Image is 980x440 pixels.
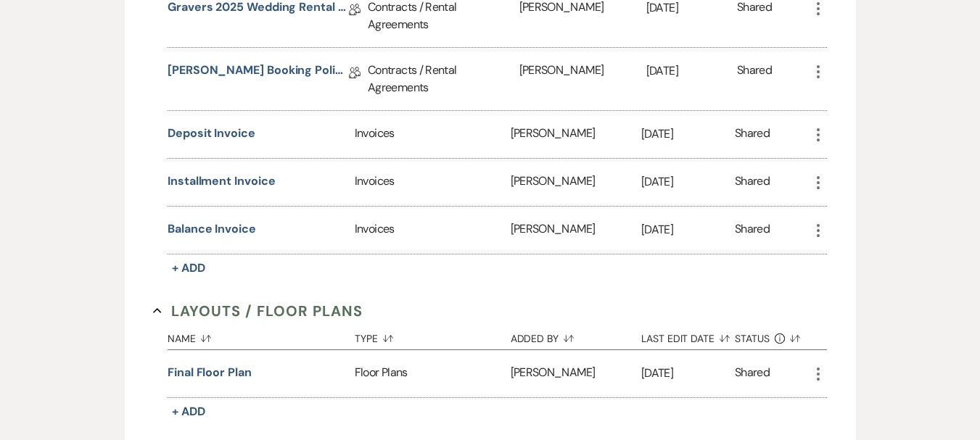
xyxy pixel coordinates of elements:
[168,322,355,349] button: Name
[641,173,735,191] p: [DATE]
[641,125,735,144] p: [DATE]
[641,364,735,383] p: [DATE]
[735,220,770,240] div: Shared
[355,159,511,206] div: Invoices
[735,125,770,144] div: Shared
[735,173,770,192] div: Shared
[168,364,252,381] button: Final Floor plan
[519,48,646,110] div: [PERSON_NAME]
[168,258,210,278] button: + Add
[735,322,810,349] button: Status
[737,62,772,96] div: Shared
[168,173,275,190] button: Installment invoice
[168,125,255,142] button: Deposit Invoice
[355,111,511,158] div: Invoices
[511,322,641,349] button: Added By
[646,62,737,80] p: [DATE]
[355,322,511,349] button: Type
[735,333,770,344] span: Status
[168,62,349,84] a: [PERSON_NAME] Booking Policy
[511,159,641,206] div: [PERSON_NAME]
[168,220,256,238] button: Balance Invoice
[511,111,641,158] div: [PERSON_NAME]
[355,350,511,397] div: Floor Plans
[735,364,770,383] div: Shared
[368,48,519,110] div: Contracts / Rental Agreements
[153,300,363,322] button: Layouts / Floor Plans
[641,322,735,349] button: Last Edit Date
[355,207,511,254] div: Invoices
[511,207,641,254] div: [PERSON_NAME]
[641,220,735,239] p: [DATE]
[511,350,641,397] div: [PERSON_NAME]
[172,404,205,419] span: + Add
[168,402,210,422] button: + Add
[172,260,205,275] span: + Add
